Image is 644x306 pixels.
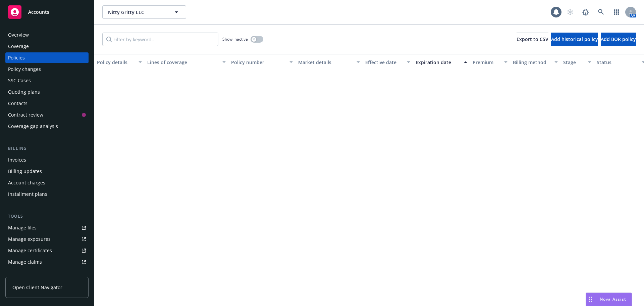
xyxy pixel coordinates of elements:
span: Export to CSV [517,36,548,42]
button: Add BOR policy [601,33,636,46]
a: Manage certificates [5,245,89,256]
button: Lines of coverage [145,54,228,70]
div: Lines of coverage [147,59,218,66]
a: Account charges [5,177,89,188]
a: Coverage [5,41,89,52]
span: Show inactive [222,36,248,42]
span: Accounts [28,9,49,15]
button: Expiration date [413,54,470,70]
button: Add historical policy [551,33,598,46]
div: Invoices [8,155,26,165]
a: Quoting plans [5,87,89,97]
span: Add BOR policy [601,36,636,42]
div: Status [597,59,638,66]
a: Policies [5,52,89,63]
div: Contract review [8,110,43,120]
a: Contract review [5,110,89,120]
a: Manage BORs [5,268,89,279]
div: Coverage [8,41,29,52]
div: Quoting plans [8,87,40,97]
div: Policies [8,52,25,63]
button: Policy details [94,54,145,70]
a: Search [594,5,608,19]
a: Billing updates [5,166,89,177]
a: Switch app [610,5,623,19]
button: Billing method [510,54,560,70]
div: Manage BORs [8,268,40,279]
div: Contacts [8,98,28,109]
a: SSC Cases [5,75,89,86]
a: Overview [5,30,89,40]
div: Account charges [8,177,45,188]
a: Manage claims [5,257,89,267]
div: Coverage gap analysis [8,121,58,132]
div: Tools [5,213,89,220]
div: Overview [8,30,29,40]
a: Installment plans [5,189,89,200]
span: Nitty Gritty LLC [108,9,166,16]
div: Installment plans [8,189,47,200]
div: Policy number [231,59,285,66]
div: Billing method [513,59,550,66]
span: Open Client Navigator [12,284,62,291]
button: Market details [296,54,363,70]
div: Manage files [8,222,37,233]
div: Billing [5,145,89,152]
input: Filter by keyword... [102,33,218,46]
a: Manage exposures [5,234,89,245]
button: Export to CSV [517,33,548,46]
span: Add historical policy [551,36,598,42]
div: Manage certificates [8,245,52,256]
button: Nitty Gritty LLC [102,5,186,19]
a: Coverage gap analysis [5,121,89,132]
div: Drag to move [586,293,594,306]
a: Report a Bug [579,5,592,19]
a: Manage files [5,222,89,233]
a: Start snowing [563,5,577,19]
div: Manage exposures [8,234,51,245]
div: Policy details [97,59,135,66]
div: Policy changes [8,64,41,75]
button: Policy number [228,54,296,70]
button: Stage [560,54,594,70]
div: Billing updates [8,166,42,177]
div: Effective date [365,59,403,66]
div: Market details [298,59,353,66]
div: Stage [563,59,584,66]
a: Policy changes [5,64,89,75]
div: SSC Cases [8,75,31,86]
a: Invoices [5,155,89,165]
span: Nova Assist [600,296,626,302]
a: Accounts [5,3,89,21]
button: Premium [470,54,510,70]
div: Expiration date [416,59,460,66]
button: Effective date [363,54,413,70]
button: Nova Assist [586,293,632,306]
a: Contacts [5,98,89,109]
div: Manage claims [8,257,42,267]
div: Premium [473,59,500,66]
